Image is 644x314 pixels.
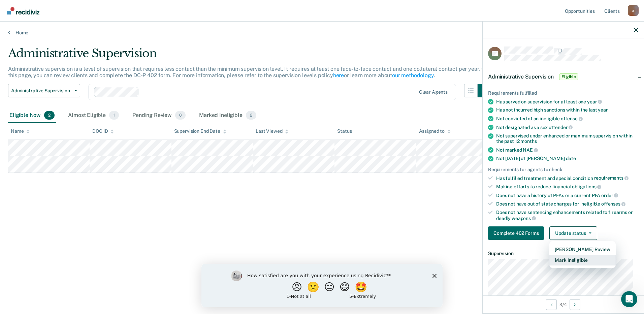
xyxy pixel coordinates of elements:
div: Supervision End Date [174,128,226,134]
a: here [333,72,344,78]
span: Administrative Supervision [11,88,72,94]
span: NAE [523,147,538,153]
button: Next Opportunity [570,299,580,310]
div: Has served on supervision for at least one [496,99,638,105]
div: Status [337,128,352,134]
span: 2 [44,111,55,120]
dt: Supervision [488,251,638,256]
div: Requirements for agents to check [488,167,638,172]
button: Mark Ineligible [549,255,615,265]
div: Not supervised under enhanced or maximum supervision within the past 12 [496,133,638,145]
div: Does not have a history of PFAs or a current PFA order [496,192,638,198]
span: weapons [512,216,536,221]
p: Administrative supervision is a level of supervision that requires less contact than the minimum ... [8,66,488,78]
div: Does not have out of state charges for ineligible [496,201,638,207]
div: Does not have sentencing enhancements related to firearms or deadly [496,210,638,221]
iframe: Survey by Kim from Recidiviz [201,264,443,307]
span: 0 [175,111,186,120]
div: Not [DATE] of [PERSON_NAME] [496,156,638,161]
div: Has fulfilled treatment and special condition [496,175,638,181]
div: Not designated as a sex [496,124,638,130]
span: Administrative Supervision [488,73,554,80]
button: Complete 402 Forms [488,226,544,240]
div: Name [11,128,30,134]
div: Not marked [496,147,638,153]
span: Eligible [559,73,578,80]
img: Recidiviz [7,7,39,14]
span: offenses [601,201,625,207]
span: obligations [572,184,601,189]
div: Administrative Supervision [8,46,491,66]
a: Home [8,30,636,36]
div: 3 / 4 [483,295,644,313]
div: Requirements fulfilled [488,90,638,96]
span: offense [561,116,583,121]
div: Not convicted of an ineligible [496,116,638,122]
div: Last Viewed [256,128,288,134]
span: requirements [594,175,629,181]
div: Marked Ineligible [198,108,258,123]
div: DOC ID [92,128,114,134]
span: date [566,156,576,161]
div: Clear agents [419,89,448,95]
span: year [598,107,608,113]
span: 2 [246,111,256,120]
a: our methodology [392,72,434,78]
button: Profile dropdown button [628,5,639,16]
span: year [587,99,602,104]
div: Making efforts to reduce financial [496,184,638,190]
span: months [520,138,537,144]
div: Pending Review [131,108,187,123]
div: Assigned to [419,128,451,134]
div: Almost Eligible [67,108,120,123]
button: Previous Opportunity [546,299,557,310]
button: [PERSON_NAME] Review [549,244,615,255]
span: 1 [109,111,119,120]
iframe: Intercom live chat [621,291,637,307]
div: Administrative SupervisionEligible [483,66,644,88]
span: offender [549,125,573,130]
div: Eligible Now [8,108,56,123]
div: Has not incurred high sanctions within the last [496,107,638,113]
div: a [628,5,639,16]
a: Navigate to form link [488,226,547,240]
button: Update status [549,226,597,240]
